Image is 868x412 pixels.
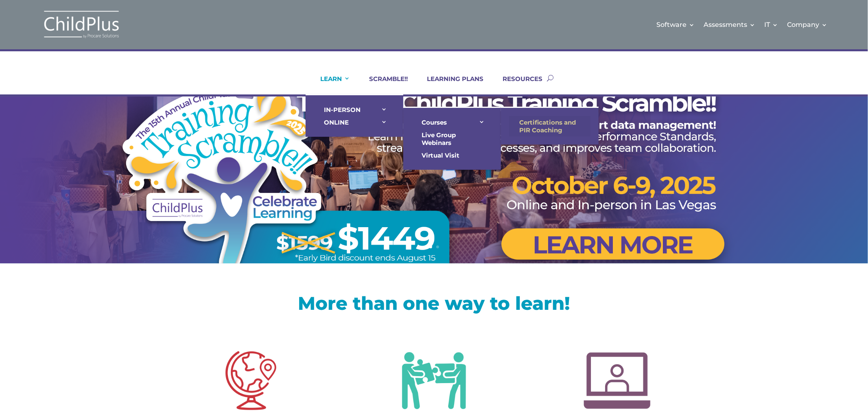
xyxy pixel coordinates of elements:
[704,8,755,41] a: Assessments
[314,116,395,129] a: ONLINE
[764,8,778,41] a: IT
[509,116,590,136] a: Certifications and PIR Coaching
[314,103,395,116] a: IN-PERSON
[359,75,408,94] a: SCRAMBLE!!
[417,75,483,94] a: LEARNING PLANS
[411,129,493,149] a: Live Group Webinars
[787,8,827,41] a: Company
[411,116,493,129] a: Courses
[310,75,350,94] a: LEARN
[411,149,493,162] a: Virtual Visit
[492,75,542,94] a: RESOURCES
[429,245,432,248] a: 1
[174,294,695,316] h1: More than one way to learn!
[656,8,695,41] a: Software
[436,245,439,248] a: 2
